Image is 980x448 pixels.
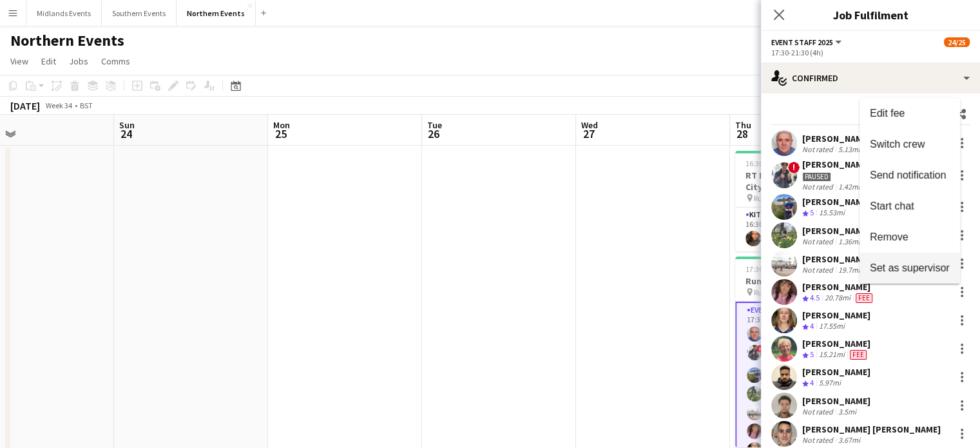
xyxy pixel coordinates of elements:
[870,262,950,273] span: Set as supervisor
[860,222,960,253] button: Remove
[860,129,960,160] button: Switch crew
[870,231,908,242] span: Remove
[860,160,960,191] button: Send notification
[870,200,914,211] span: Start chat
[860,191,960,222] button: Start chat
[870,170,946,180] span: Send notification
[860,98,960,129] button: Edit fee
[860,253,960,284] button: Set as supervisor
[870,139,925,150] span: Switch crew
[870,108,905,119] span: Edit fee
